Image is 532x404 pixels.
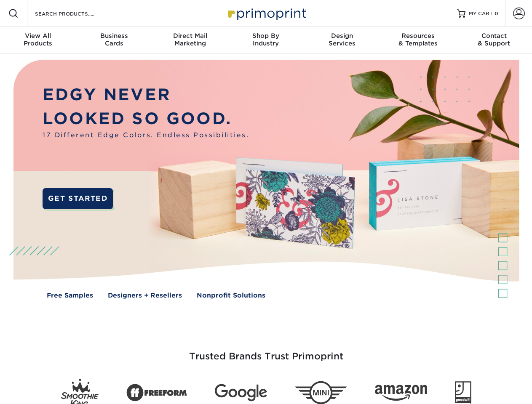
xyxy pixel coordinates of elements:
img: Primoprint [224,4,308,22]
div: & Templates [380,32,456,47]
div: Cards [76,32,152,47]
a: Designers + Resellers [108,291,182,300]
a: BusinessCards [76,27,152,54]
span: MY CART [469,10,493,17]
a: Nonprofit Solutions [197,291,265,300]
a: Shop ByIndustry [228,27,304,54]
span: 17 Different Edge Colors. Endless Possibilities. [43,130,249,140]
span: Business [76,32,152,40]
div: Services [304,32,380,47]
img: Amazon [375,385,427,401]
img: Google [215,384,267,401]
span: 0 [495,11,498,16]
p: EDGY NEVER [43,83,249,107]
span: Shop By [228,32,304,40]
a: DesignServices [304,27,380,54]
img: Goodwill [455,381,471,404]
input: SEARCH PRODUCTS..... [34,8,116,19]
div: Industry [228,32,304,47]
span: Direct Mail [152,32,228,40]
a: Free Samples [47,291,93,300]
div: Marketing [152,32,228,47]
a: Direct MailMarketing [152,27,228,54]
a: Resources& Templates [380,27,456,54]
div: & Support [456,32,532,47]
a: GET STARTED [43,188,113,209]
span: Contact [456,32,532,40]
a: Contact& Support [456,27,532,54]
span: Design [304,32,380,40]
h3: Trusted Brands Trust Primoprint [20,331,513,372]
p: LOOKED SO GOOD. [43,107,249,131]
span: Resources [380,32,456,40]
